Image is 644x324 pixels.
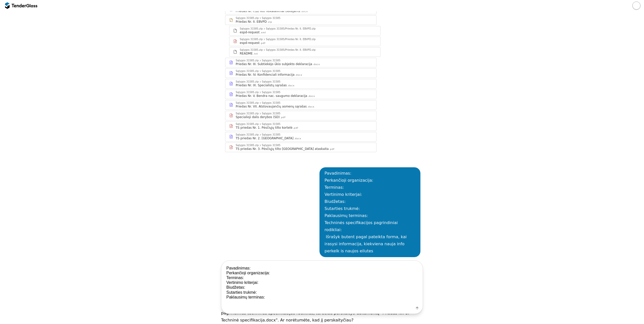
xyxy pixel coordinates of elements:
div: Specialioji dalis derybos (SD) [236,115,280,119]
div: Priedas Nr. III. Subtiekėjo ūkio subjekto deklaracija [236,62,312,66]
a: Sąlygos 31585.zipSąlygos 31585TS priedas Nr. 1. Pėsčiųjų tilto kortelė.pdf [225,121,377,131]
div: TS priedas Nr. 1. Pėsčiųjų tilto kortelė [236,126,292,130]
a: Sąlygos 31585.zipSąlygos 31585/Priedas Nr. II. EBVPD.zipespd-request.xml [229,26,381,36]
div: Sąlygos 31585.zip [240,28,263,30]
div: Sąlygos 31585.zip [236,144,259,147]
div: Pavadinimas: Perkančioji organizacija: Terminas: Vertinimo kriterjai: Biudžetas: Sutarties trukmė... [325,170,415,255]
div: .txt [253,52,258,56]
div: Sąlygos 31585 [262,91,280,94]
div: espd-request [240,30,260,34]
div: Sąlygos 31585 [262,102,280,104]
div: Sąlygos 31585.zip [236,59,259,62]
a: Sąlygos 31585.zipSąlygos 31585Priedas Nr. III. Subtiekėjo ūkio subjekto deklaracija.docx [225,58,377,67]
div: Priedas Nr. II. EBVPD [236,20,267,24]
a: Sąlygos 31585.zipSąlygos 31585Priedas Nr. V. Bendra nac. saugumo deklaracija.docx [225,90,377,99]
div: Sąlygos 31585 [262,133,280,136]
div: .docx [294,137,301,140]
div: Sąlygos 31585.zip [236,112,259,115]
div: Sąlygos 31585/Priedas Nr. II. EBVPD.zip [266,38,315,41]
div: .docx [287,84,294,87]
a: Sąlygos 31585.zipSąlygos 31585Priedas Nr. VII. Atstovaujančių asmenų sąrašas.docx [225,100,377,110]
div: Sąlygos 31585 [262,70,280,72]
div: Sąlygos 31585.zip [236,70,259,72]
div: .docx [313,63,320,66]
div: .pdf [280,116,285,119]
div: Sąlygos 31585.zip [240,38,263,41]
div: .docx [295,73,302,77]
div: Sąlygos 31585 [262,17,280,19]
a: Sąlygos 31585.zipSąlygos 31585Priedas Nr. IX. Specialistų sąrašas.docx [225,79,377,89]
div: Sąlygos 31585.zip [236,80,259,83]
div: Priedas Nr. VII. Atstovaujančių asmenų sąrašas [236,104,307,109]
div: Sąlygos 31585/Priedas Nr. II. EBVPD.zip [266,49,315,51]
div: Sąlygos 31585.zip [236,133,259,136]
div: .docx [308,95,315,98]
div: .docx [301,10,308,13]
div: .xml [260,31,266,34]
div: Priedas Nr. I.(B) Kiti reikalavimai tiekėjams [236,9,300,13]
a: Sąlygos 31585.zipSąlygos 31585Priedas Nr. II. EBVPD.zip [225,15,377,25]
div: Sąlygos 31585.zip [236,17,259,19]
div: espd-request [240,41,260,45]
a: Sąlygos 31585.zipSąlygos 31585TS priedas Nr. 3. Pėsčiųjų tilto [GEOGRAPHIC_DATA] ataskaita.pdf [225,143,377,152]
div: Priedas Nr. IV. Konfidenciali informacija [236,73,294,77]
a: Sąlygos 31585.zipSąlygos 31585/Priedas Nr. II. EBVPD.zipREADME.txt [229,47,381,57]
a: Sąlygos 31585.zipSąlygos 31585Specialioji dalis derybos (SD).pdf [225,111,377,120]
div: .pdf [293,126,298,130]
div: Sąlygos 31585 [262,59,280,62]
div: TS priedas Nr. 3. Pėsčiųjų tilto [GEOGRAPHIC_DATA] ataskaita [236,147,329,151]
div: Sąlygos 31585.zip [236,91,259,94]
div: Sąlygos 31585.zip [236,102,259,104]
div: README [240,51,253,56]
a: Sąlygos 31585.zipSąlygos 31585Priedas Nr. IV. Konfidenciali informacija.docx [225,68,377,78]
a: Sąlygos 31585.zipSąlygos 31585TS priedas Nr. 2. [GEOGRAPHIC_DATA].docx [225,132,377,142]
div: Sąlygos 31585 [262,144,280,147]
div: Sąlygos 31585.zip [240,49,263,51]
div: .pdf [329,148,334,151]
div: Sąlygos 31585.zip [236,123,259,125]
div: TS priedas Nr. 2. [GEOGRAPHIC_DATA] [236,136,293,140]
div: Sąlygos 31585 [262,112,280,115]
div: Sąlygos 31585/Priedas Nr. II. EBVPD.zip [266,28,315,30]
div: Priedas Nr. V. Bendra nac. saugumo deklaracija [236,94,307,98]
textarea: Pavadinimas: Perkančioji organizacija: Terminas: Vertinimo kriterjai: Biudžetas: Sutarties trukmė... [221,261,423,305]
div: Sąlygos 31585 [262,80,280,83]
div: Sąlygos 31585 [262,123,280,125]
a: Sąlygos 31585.zipSąlygos 31585/Priedas Nr. II. EBVPD.zipespd-request.pdf [229,37,381,46]
div: Priedas Nr. IX. Specialistų sąrašas [236,83,287,87]
div: .docx [307,105,314,109]
div: .pdf [260,42,265,45]
div: .zip [267,20,272,24]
